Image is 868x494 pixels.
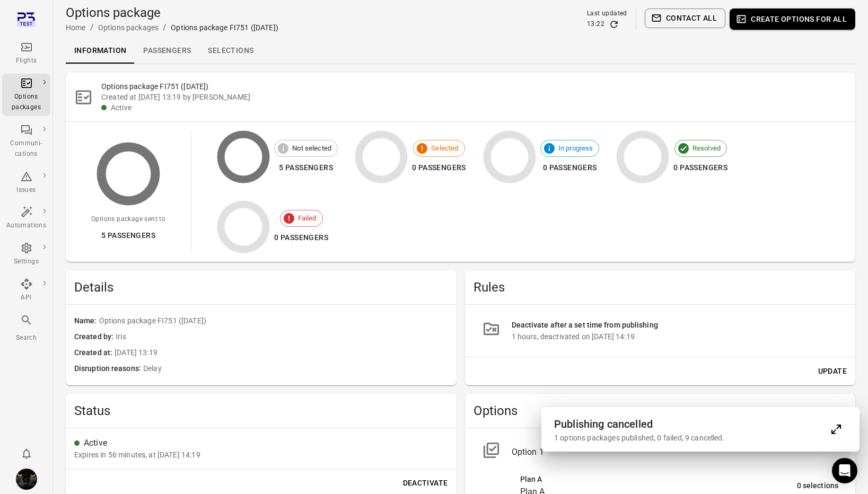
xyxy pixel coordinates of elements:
[99,315,448,327] span: Options package FI751 ([DATE])
[609,19,619,30] button: Refresh data
[2,275,50,306] a: API
[286,143,337,154] span: Not selected
[554,416,826,433] h2: Publishing cancelled
[553,143,599,154] span: In progress
[16,443,37,464] button: Notifications
[6,220,46,231] div: Automations
[425,143,464,154] span: Selected
[399,473,452,493] button: Deactivate
[74,331,116,343] span: Created by
[91,229,165,242] div: 5 passengers
[84,437,448,449] div: Active
[2,74,50,116] a: Options packages
[66,38,135,64] a: Information
[274,231,328,244] div: 0 passengers
[199,38,262,64] a: Selections
[6,185,46,196] div: Issues
[74,315,99,327] span: Name
[135,38,199,64] a: Passengers
[292,213,322,224] span: Failed
[66,23,86,32] a: Home
[115,347,448,359] span: [DATE] 13:19
[673,161,727,174] div: 0 passengers
[90,21,94,34] li: /
[2,167,50,199] a: Issues
[554,433,826,443] div: 1 options packages published, 0 failed, 9 cancelled.
[111,102,847,113] div: Active
[2,311,50,346] button: Search
[74,347,115,359] span: Created at
[163,21,166,34] li: /
[512,320,839,331] div: Deactivate after a set time from publishing
[587,8,627,19] div: Last updated
[687,143,726,154] span: Resolved
[730,8,855,30] button: Create options for all
[6,333,46,343] div: Search
[412,161,466,174] div: 0 passengers
[6,92,46,113] div: Options packages
[101,92,847,102] div: Created at [DATE] 13:19 by [PERSON_NAME]
[171,22,278,33] div: Options package FI751 ([DATE])
[98,23,159,32] a: Options packages
[474,279,847,296] h2: Rules
[12,464,41,494] button: Iris
[66,21,278,34] nav: Breadcrumbs
[645,8,725,28] button: Contact all
[814,361,851,381] button: Update
[2,38,50,69] a: Flights
[2,120,50,163] a: Communi-cations
[143,363,448,375] span: Delay
[74,363,143,375] span: Disruption reasons
[6,257,46,267] div: Settings
[74,402,448,419] h2: Status
[587,19,604,30] div: 13:22
[91,214,165,225] div: Options package sent to
[74,279,448,296] h2: Details
[6,138,46,160] div: Communi-cations
[540,161,600,174] div: 0 passengers
[520,474,797,486] div: Plan A
[66,4,278,21] h1: Options package
[797,480,838,492] div: 0 selections
[66,38,855,64] div: Local navigation
[2,239,50,270] a: Settings
[74,449,200,460] div: Expires in 56 minutes, at [DATE] 14:19
[6,293,46,303] div: API
[832,458,857,483] div: Open Intercom Messenger
[474,402,847,419] h2: Options
[274,161,338,174] div: 5 passengers
[512,331,839,342] div: 1 hours, deactivated on [DATE] 14:19
[6,56,46,66] div: Flights
[2,202,50,234] a: Automations
[512,446,839,458] div: Option 1
[826,419,847,440] button: Expand
[101,81,847,92] h2: Options package FI751 ([DATE])
[16,469,37,490] img: images
[116,331,448,343] span: Iris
